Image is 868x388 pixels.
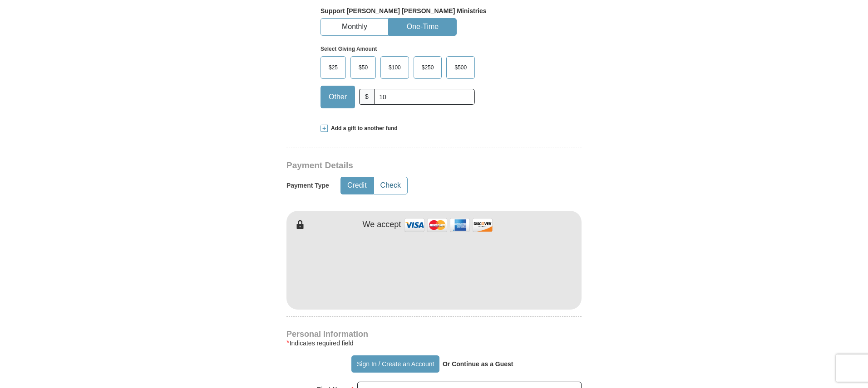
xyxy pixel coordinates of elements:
img: credit cards accepted [403,215,494,235]
button: Monthly [321,19,388,35]
input: Other Amount [374,89,475,105]
span: Other [324,90,351,104]
strong: Or Continue as a Guest [443,360,513,368]
button: One-Time [389,19,456,35]
button: Credit [341,177,373,194]
h4: Personal Information [286,330,582,338]
h5: Support [PERSON_NAME] [PERSON_NAME] Ministries [321,7,547,15]
strong: Select Giving Amount [321,46,377,52]
button: Sign In / Create an Account [351,355,439,373]
span: $100 [384,61,405,74]
h3: Payment Details [286,160,518,171]
span: $25 [324,61,342,74]
button: Check [374,177,407,194]
span: $50 [354,61,372,74]
h4: We accept [363,220,401,230]
h5: Payment Type [286,182,329,189]
div: Indicates required field [286,338,582,349]
span: $ [359,89,375,105]
span: Add a gift to another fund [328,125,398,132]
span: $250 [417,61,439,74]
span: $500 [450,61,471,74]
